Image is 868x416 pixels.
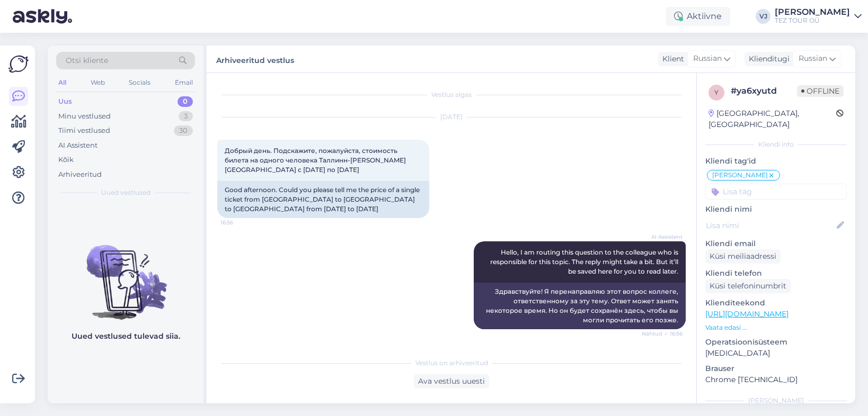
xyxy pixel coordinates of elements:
div: Socials [127,76,153,89]
span: AI Assistent [643,233,683,241]
div: Vestlus algas [217,90,686,100]
div: Küsi telefoninumbrit [705,279,791,293]
div: Web [88,76,107,89]
p: Chrome [TECHNICAL_ID] [705,374,847,385]
span: Nähtud ✓ 16:56 [642,330,683,338]
span: Otsi kliente [66,55,108,66]
p: Uued vestlused tulevad siia. [72,331,180,342]
label: Arhiveeritud vestlus [216,52,294,66]
div: 0 [178,96,193,107]
div: Kliendi info [705,140,847,149]
span: Hello, I am routing this question to the colleague who is responsible for this topic. The reply m... [490,248,680,275]
div: All [56,76,68,89]
p: Operatsioonisüsteem [705,337,847,348]
div: [GEOGRAPHIC_DATA], [GEOGRAPHIC_DATA] [708,108,836,130]
div: [PERSON_NAME] [705,396,847,405]
span: Uued vestlused [101,188,150,197]
span: Russian [693,53,722,65]
div: VJ [756,9,770,24]
p: [MEDICAL_DATA] [705,348,847,359]
img: Askly Logo [8,54,29,74]
div: Klient [658,53,684,65]
div: Küsi meiliaadressi [705,249,781,264]
div: Kõik [58,155,74,165]
span: [PERSON_NAME] [712,172,768,178]
div: Ava vestlus uuesti [414,374,489,388]
p: Kliendi nimi [705,204,847,215]
div: Klienditugi [745,53,790,65]
div: AI Assistent [58,140,98,151]
span: Добрый день. Подскажите, пожалуйста, стоимость билета на одного человека Таллинн-[PERSON_NAME][GE... [225,147,406,174]
span: Offline [797,85,844,97]
p: Kliendi email [705,238,847,249]
input: Lisa tag [705,184,847,200]
div: [PERSON_NAME] [775,8,850,16]
div: Email [173,76,195,89]
div: Uus [58,96,72,107]
p: Kliendi tag'id [705,156,847,167]
span: 16:56 [220,219,260,227]
div: 30 [174,125,193,136]
div: # ya6xyutd [731,85,797,97]
div: Good afternoon. Could you please tell me the price of a single ticket from [GEOGRAPHIC_DATA] to [... [217,181,429,218]
div: Minu vestlused [58,111,111,122]
div: Arhiveeritud [58,169,102,180]
div: 3 [179,111,193,122]
img: No chats [48,226,203,321]
div: Aktiivne [666,7,730,26]
p: Klienditeekond [705,297,847,309]
a: [PERSON_NAME]TEZ TOUR OÜ [775,8,862,25]
div: [DATE] [217,112,686,122]
span: Vestlus on arhiveeritud [415,358,488,368]
div: TEZ TOUR OÜ [775,16,850,25]
span: y [714,88,719,96]
div: Tiimi vestlused [58,125,110,136]
p: Kliendi telefon [705,268,847,279]
div: Здравствуйте! Я перенаправляю этот вопрос коллеге, ответственному за эту тему. Ответ может занять... [474,283,686,329]
p: Brauser [705,363,847,374]
span: Russian [799,53,827,65]
a: [URL][DOMAIN_NAME] [705,309,789,319]
p: Vaata edasi ... [705,323,847,332]
input: Lisa nimi [706,220,835,231]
